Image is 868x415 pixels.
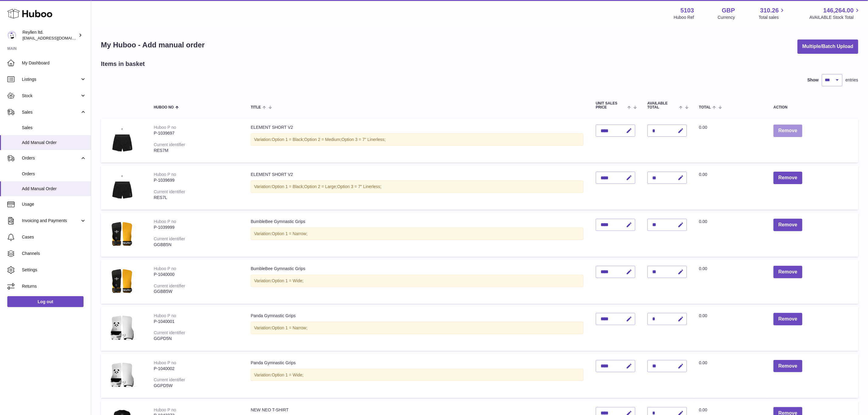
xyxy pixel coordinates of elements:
[22,201,86,207] span: Usage
[22,29,77,41] div: Reyllen ltd.
[154,383,238,389] div: GGPD5W
[722,6,735,15] strong: GBP
[245,118,590,163] td: ELEMENT SHORT V2
[22,77,80,82] span: Listings
[154,360,176,365] div: Huboo P no
[154,313,176,318] div: Huboo P no
[101,40,205,50] h1: My Huboo - Add manual order
[107,172,137,202] img: ELEMENT SHORT V2
[681,6,694,15] strong: 5103
[154,148,238,153] div: RES7M
[718,15,735,20] div: Currency
[699,313,707,318] span: 0.00
[699,407,707,412] span: 0.00
[22,109,80,115] span: Sales
[22,60,86,66] span: My Dashboard
[774,313,802,325] button: Remove
[22,218,80,224] span: Invoicing and Payments
[22,251,86,256] span: Channels
[272,231,307,236] span: Option 1 = Narrow;
[22,36,89,40] span: [EMAIL_ADDRESS][DOMAIN_NAME]
[154,219,176,224] div: Huboo P no
[154,177,238,183] div: P-1039699
[154,272,238,277] div: P-1040000
[774,105,852,109] div: Action
[22,140,86,146] span: Add Manual Order
[245,260,590,304] td: BumbleBee Gymnastic Grips
[699,360,707,365] span: 0.00
[245,213,590,257] td: BumbleBee Gymnastic Grips
[22,234,86,240] span: Cases
[7,296,84,307] a: Log out
[341,137,386,142] span: Option 3 = 7" Linerless;
[272,278,304,283] span: Option 1 = Wide;
[154,125,176,130] div: Huboo P no
[699,172,707,177] span: 0.00
[699,266,707,271] span: 0.00
[272,184,304,189] span: Option 1 = Black;
[699,219,707,224] span: 0.00
[154,407,176,412] div: Huboo P no
[798,39,858,54] button: Multiple/Batch Upload
[272,372,304,377] span: Option 1 = Wide;
[809,15,861,20] span: AVAILABLE Stock Total
[774,219,802,231] button: Remove
[154,242,238,248] div: GGBB5N
[272,325,307,330] span: Option 1 = Narrow;
[22,93,80,99] span: Stock
[154,105,174,109] span: Huboo no
[22,155,80,161] span: Orders
[154,336,238,341] div: GGPD5N
[760,6,779,15] span: 310.26
[154,289,238,294] div: GGBB5W
[596,101,626,109] span: Unit Sales Price
[759,6,786,20] a: 310.26 Total sales
[245,166,590,210] td: ELEMENT SHORT V2
[154,377,185,382] div: Current identifier
[154,236,185,241] div: Current identifier
[154,283,185,288] div: Current identifier
[154,130,238,136] div: P-1039697
[22,186,86,192] span: Add Manual Order
[809,6,861,20] a: 146,264.00 AVAILABLE Stock Total
[22,267,86,273] span: Settings
[823,6,854,15] span: 146,264.00
[304,137,341,142] span: Option 2 = Medium;
[774,172,802,184] button: Remove
[251,322,584,334] div: Variation:
[154,266,176,271] div: Huboo P no
[22,125,86,131] span: Sales
[107,219,137,249] img: BumbleBee Gymnastic Grips
[647,101,678,109] span: AVAILABLE Total
[251,275,584,287] div: Variation:
[846,77,858,83] span: entries
[154,366,238,372] div: P-1040002
[699,105,711,109] span: Total
[245,307,590,351] td: Panda Gymnastic Grips
[154,172,176,177] div: Huboo P no
[251,369,584,381] div: Variation:
[251,228,584,240] div: Variation:
[107,125,137,155] img: ELEMENT SHORT V2
[251,133,584,146] div: Variation:
[251,105,261,109] span: Title
[154,225,238,230] div: P-1039999
[107,313,137,343] img: Panda Gymnastic Grips
[154,330,185,335] div: Current identifier
[154,319,238,324] div: P-1040001
[154,142,185,147] div: Current identifier
[154,189,185,194] div: Current identifier
[251,180,584,193] div: Variation:
[7,31,16,40] img: internalAdmin-5103@internal.huboo.com
[699,125,707,130] span: 0.00
[774,266,802,278] button: Remove
[107,360,137,390] img: Panda Gymnastic Grips
[22,283,86,289] span: Returns
[245,354,590,398] td: Panda Gymnastic Grips
[154,195,238,201] div: RES7L
[674,15,694,20] div: Huboo Ref
[107,266,137,296] img: BumbleBee Gymnastic Grips
[304,184,337,189] span: Option 2 = Large;
[774,125,802,137] button: Remove
[272,137,304,142] span: Option 1 = Black;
